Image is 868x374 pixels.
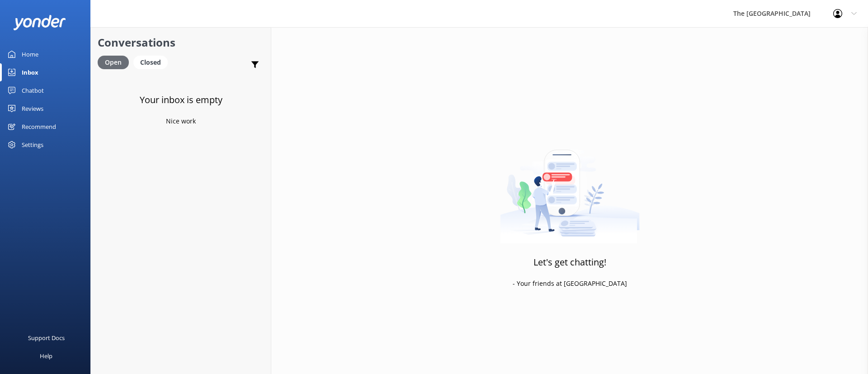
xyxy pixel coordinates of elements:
img: artwork of a man stealing a conversation from at giant smartphone [500,131,640,244]
div: Home [22,45,38,63]
a: Closed [133,57,172,67]
img: yonder-white-logo.png [14,15,66,30]
div: Help [40,347,52,365]
div: Chatbot [22,81,44,99]
h2: Conversations [98,34,264,51]
div: Inbox [22,63,38,81]
p: Nice work [166,116,196,126]
a: Open [98,57,133,67]
h3: Your inbox is empty [140,93,222,107]
h3: Let's get chatting! [533,255,606,270]
div: Reviews [22,99,43,118]
div: Support Docs [28,329,65,347]
div: Closed [133,56,168,69]
div: Settings [22,136,43,154]
div: Recommend [22,118,56,136]
div: Open [98,56,129,69]
p: - Your friends at [GEOGRAPHIC_DATA] [513,279,627,289]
